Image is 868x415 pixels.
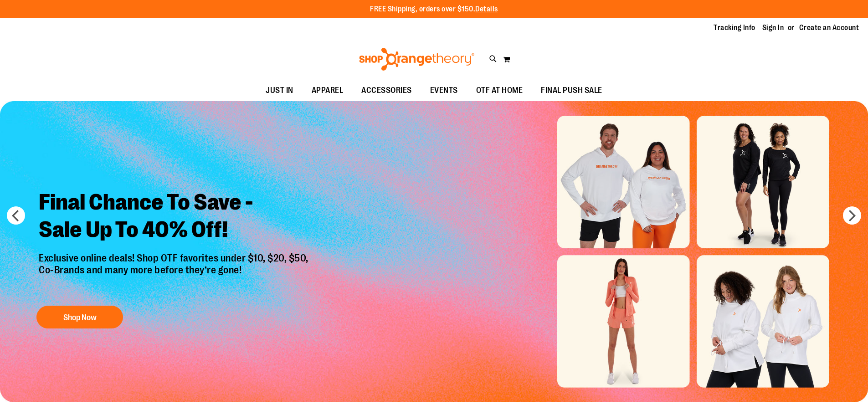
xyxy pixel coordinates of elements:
span: JUST IN [266,80,293,101]
a: Sign In [762,23,784,33]
span: FINAL PUSH SALE [541,80,602,101]
p: FREE Shipping, orders over $150. [370,4,498,15]
span: ACCESSORIES [361,80,412,101]
span: EVENTS [430,80,458,101]
a: OTF AT HOME [467,80,532,101]
a: Details [475,5,498,13]
button: Shop Now [36,306,123,328]
span: APPAREL [312,80,344,101]
p: Exclusive online deals! Shop OTF favorites under $10, $20, $50, Co-Brands and many more before th... [32,252,318,297]
a: FINAL PUSH SALE [532,80,611,101]
img: Shop Orangetheory [358,48,476,71]
span: OTF AT HOME [476,80,523,101]
a: Create an Account [799,23,859,33]
a: EVENTS [421,80,467,101]
a: Final Chance To Save -Sale Up To 40% Off! Exclusive online deals! Shop OTF favorites under $10, $... [32,182,318,333]
h2: Final Chance To Save - Sale Up To 40% Off! [32,182,318,252]
a: ACCESSORIES [352,80,421,101]
a: APPAREL [303,80,353,101]
button: prev [7,206,25,225]
a: Tracking Info [714,23,755,33]
button: next [843,206,861,225]
a: JUST IN [257,80,303,101]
